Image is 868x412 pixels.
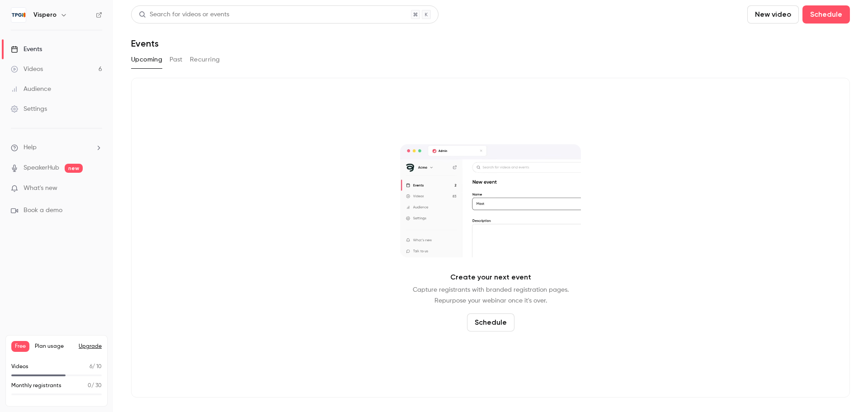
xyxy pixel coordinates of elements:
div: Events [11,45,42,54]
div: Audience [11,85,51,94]
p: Videos [11,363,28,371]
button: Upgrade [79,343,102,350]
p: Monthly registrants [11,382,61,390]
span: Help [24,143,37,152]
span: Plan usage [35,343,73,350]
p: / 10 [90,363,102,371]
span: 0 [88,383,91,388]
span: 6 [90,364,92,369]
button: Upcoming [131,52,162,67]
span: Free [11,341,29,352]
button: Schedule [467,313,514,331]
p: Capture registrants with branded registration pages. Repurpose your webinar once it's over. [413,284,569,306]
li: help-dropdown-opener [11,143,102,152]
p: / 30 [88,382,102,390]
a: SpeakerHub [24,163,59,173]
span: What's new [24,184,57,193]
button: Schedule [802,5,850,24]
div: Search for videos or events [139,10,229,19]
div: Settings [11,104,47,114]
img: Vispero [11,8,26,22]
div: Videos [11,65,43,74]
button: New video [747,5,799,24]
button: Past [170,52,183,67]
h1: Events [131,38,159,49]
span: Book a demo [24,206,62,215]
span: new [65,164,83,173]
h6: Vispero [33,10,57,19]
button: Recurring [190,52,220,67]
p: Create your next event [450,272,531,283]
